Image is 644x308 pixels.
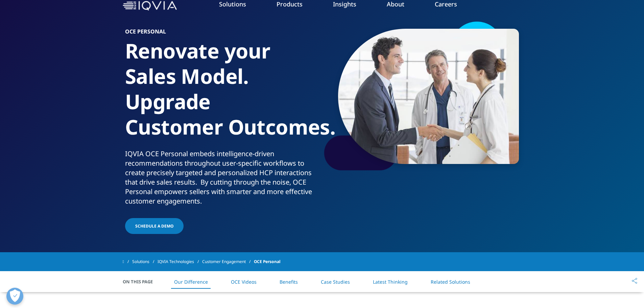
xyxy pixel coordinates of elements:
a: Benefits [280,279,298,285]
a: Our Difference [174,279,208,285]
h1: Renovate your Sales Model. Upgrade Customer Outcomes. [125,38,319,149]
a: OCE Videos [231,279,257,285]
img: 035_meeting-in-medical-office_cropped.jpg [338,29,519,164]
span: Schedule a Demo [135,223,173,229]
button: Open Preferences [6,288,23,305]
div: IQVIA OCE Personal embeds intelligence-driven recommendations throughout user-specific workflows ... [125,149,319,206]
a: Related Solutions [431,279,470,285]
a: Case Studies [321,279,350,285]
span: On This Page [123,278,160,285]
a: Schedule a Demo [125,218,184,234]
span: OCE Personal [254,256,281,268]
a: Latest Thinking [373,279,408,285]
img: IQVIA Healthcare Information Technology and Pharma Clinical Research Company [123,1,177,11]
a: Solutions [132,256,158,268]
h6: OCE Personal [125,29,319,38]
a: Customer Engagement [202,256,254,268]
a: IQVIA Technologies [158,256,202,268]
